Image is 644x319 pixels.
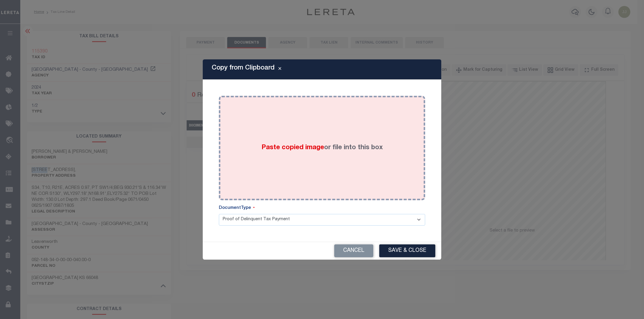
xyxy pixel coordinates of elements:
[275,66,285,73] button: Close
[219,205,255,212] label: DocumentType
[334,244,373,257] button: Cancel
[261,143,383,153] label: or file into this box
[212,64,275,72] h5: Copy from Clipboard
[261,144,324,151] span: Paste copied image
[379,244,435,257] button: Save & Close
